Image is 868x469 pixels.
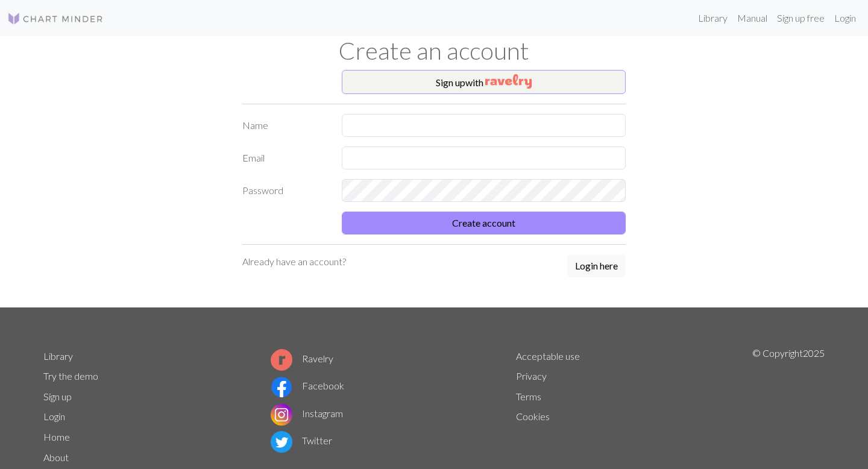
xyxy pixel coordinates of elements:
[516,391,541,402] a: Terms
[732,6,772,30] a: Manual
[342,70,626,94] button: Sign upwith
[43,452,69,463] a: About
[271,353,333,364] a: Ravelry
[693,6,732,30] a: Library
[242,254,346,269] p: Already have an account?
[43,411,65,422] a: Login
[271,404,292,426] img: Instagram logo
[829,6,861,30] a: Login
[752,346,825,468] p: © Copyright 2025
[43,370,98,382] a: Try the demo
[516,411,550,422] a: Cookies
[271,431,292,453] img: Twitter logo
[43,431,70,442] a: Home
[235,114,335,137] label: Name
[36,36,832,65] h1: Create an account
[235,179,335,202] label: Password
[485,74,532,89] img: Ravelry
[342,212,626,234] button: Create account
[567,254,626,277] button: Login here
[43,350,73,362] a: Library
[235,146,335,169] label: Email
[7,11,104,26] img: Logo
[271,349,292,371] img: Ravelry logo
[271,408,343,419] a: Instagram
[516,370,547,382] a: Privacy
[271,380,344,391] a: Facebook
[516,350,580,362] a: Acceptable use
[43,391,72,402] a: Sign up
[271,376,292,398] img: Facebook logo
[772,6,829,30] a: Sign up free
[271,435,332,446] a: Twitter
[567,254,626,279] a: Login here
